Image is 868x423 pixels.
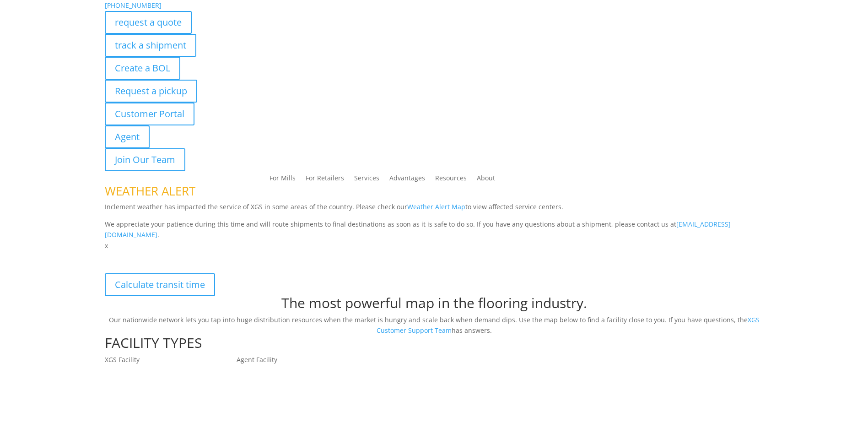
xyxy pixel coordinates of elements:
a: Services [354,175,379,185]
a: Weather Alert Map [407,202,465,211]
p: Our nationwide network lets you tap into huge distribution resources when the market is hungry an... [105,315,764,336]
p: XGS Facility [105,354,237,365]
p: XGS Distribution Network [105,251,764,273]
a: Customer Portal [105,103,194,125]
p: Agent Facility [237,354,368,365]
h1: FACILITY TYPES [105,336,764,354]
a: [PHONE_NUMBER] [105,1,162,10]
a: Resources [435,175,467,185]
h1: The most powerful map in the flooring industry. [105,296,764,315]
a: Create a BOL [105,57,180,80]
a: Advantages [389,175,425,185]
a: track a shipment [105,34,196,57]
a: For Retailers [306,175,344,185]
span: WEATHER ALERT [105,183,195,199]
a: Agent [105,125,150,148]
p: We appreciate your patience during this time and will route shipments to final destinations as so... [105,219,764,241]
a: For Mills [270,175,296,185]
a: request a quote [105,11,192,34]
a: About [477,175,495,185]
a: Join Our Team [105,148,185,171]
p: x [105,240,764,251]
a: Request a pickup [105,80,197,103]
a: Calculate transit time [105,273,215,296]
p: Inclement weather has impacted the service of XGS in some areas of the country. Please check our ... [105,201,764,219]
